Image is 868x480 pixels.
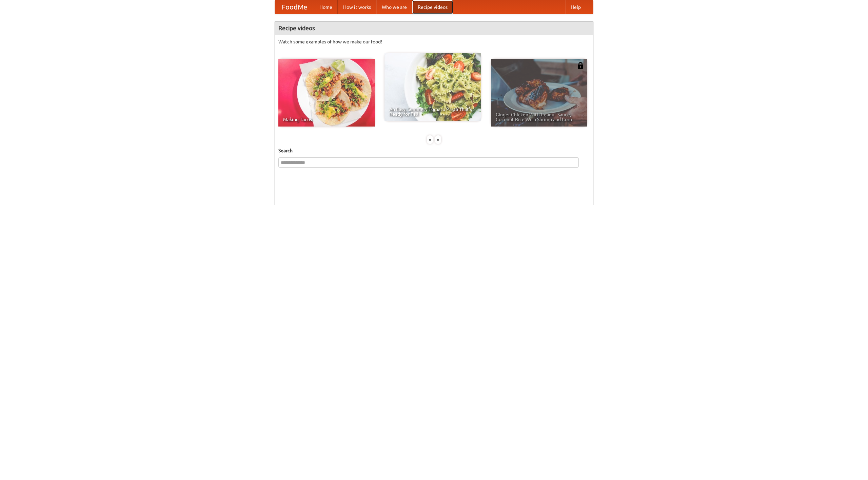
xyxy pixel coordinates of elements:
a: Home [314,0,338,14]
a: Who we are [376,0,412,14]
a: Help [565,0,586,14]
a: FoodMe [275,0,314,14]
img: 483408.png [577,62,584,69]
h5: Search [278,147,590,154]
h4: Recipe videos [275,21,593,35]
span: Making Tacos [283,117,370,122]
div: « [427,135,433,144]
a: How it works [338,0,376,14]
a: Recipe videos [412,0,453,14]
a: An Easy, Summery Tomato Pasta That's Ready for Fall [384,53,481,121]
div: » [435,135,441,144]
a: Making Tacos [278,59,375,127]
span: An Easy, Summery Tomato Pasta That's Ready for Fall [389,107,476,116]
p: Watch some examples of how we make our food! [278,38,590,45]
